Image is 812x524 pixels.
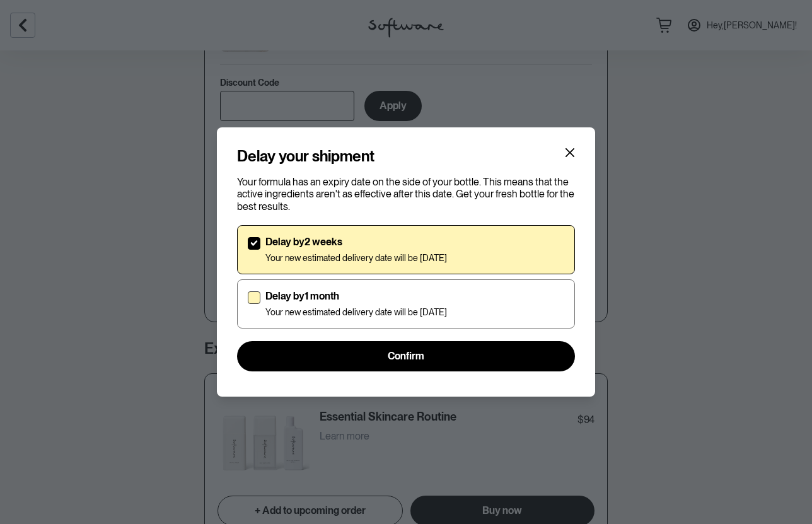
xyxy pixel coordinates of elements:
[560,143,580,163] button: Close
[265,253,447,264] p: Your new estimated delivery date will be [DATE]
[237,148,374,166] h4: Delay your shipment
[265,290,447,302] p: Delay by 1 month
[265,236,447,248] p: Delay by 2 weeks
[265,307,447,318] p: Your new estimated delivery date will be [DATE]
[388,350,424,362] span: Confirm
[237,341,575,371] button: Confirm
[237,176,575,213] p: Your formula has an expiry date on the side of your bottle. This means that the active ingredient...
